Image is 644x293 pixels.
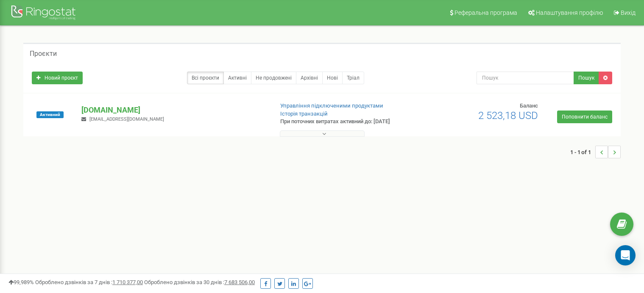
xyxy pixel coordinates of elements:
a: Управління підключеними продуктами [280,102,383,109]
p: [DOMAIN_NAME] [81,105,266,116]
a: Новий проєкт [32,72,83,84]
span: Налаштування профілю [536,9,603,16]
button: Пошук [574,72,599,84]
span: Баланс [520,102,538,109]
span: 2 523,18 USD [478,110,538,122]
input: Пошук [477,72,574,84]
a: Історія транзакцій [280,111,328,117]
span: Активний [36,111,64,118]
nav: ... [570,137,621,167]
a: Поповнити баланс [557,111,612,123]
a: Тріал [342,72,364,84]
span: 99,989% [8,279,34,285]
span: Реферальна програма [454,9,517,16]
div: Open Intercom Messenger [615,245,636,265]
span: Оброблено дзвінків за 30 днів : [144,279,255,285]
a: Всі проєкти [187,72,224,84]
p: При поточних витратах активний до: [DATE] [280,118,416,126]
span: [EMAIL_ADDRESS][DOMAIN_NAME] [89,116,164,122]
a: Активні [223,72,251,84]
span: 1 - 1 of 1 [570,146,595,158]
a: Архівні [296,72,323,84]
h5: Проєкти [30,50,57,58]
u: 1 710 377,00 [112,279,143,285]
a: Не продовжені [251,72,296,84]
span: Оброблено дзвінків за 7 днів : [35,279,143,285]
u: 7 683 506,00 [224,279,255,285]
span: Вихід [621,9,636,16]
a: Нові [322,72,343,84]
